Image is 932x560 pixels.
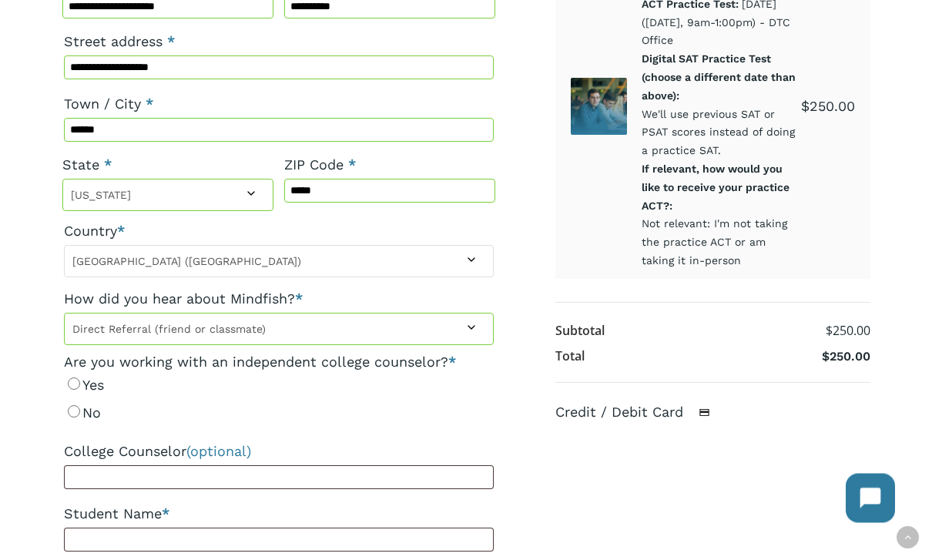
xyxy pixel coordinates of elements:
[104,157,112,173] abbr: required
[64,400,494,428] label: No
[146,96,153,112] abbr: required
[642,51,801,161] p: We'll use previous SAT or PSAT scores instead of doing a practice SAT.
[448,354,456,371] abbr: required
[167,34,175,50] abbr: required
[68,406,80,418] input: No
[826,323,870,340] bdi: 250.00
[642,51,798,106] dt: Digital SAT Practice Test (choose a different date than above):
[64,372,494,400] label: Yes
[64,29,494,56] label: Street address
[64,91,494,119] label: Town / City
[690,404,719,422] img: Credit / Debit Card
[555,319,605,345] th: Subtotal
[62,179,273,212] span: State
[642,161,801,271] p: Not relevant: I'm not taking the practice ACT or am taking it in-person
[65,318,493,341] span: Direct Referral (friend or classmate)
[555,344,585,367] th: Total
[64,246,494,278] span: Country
[64,354,456,372] legend: Are you working with an independent college counselor?
[186,444,251,460] span: (optional)
[555,404,726,421] label: Credit / Debit Card
[571,79,628,136] img: ACT SAT Pactice Test 1
[64,438,494,466] label: College Counselor
[801,99,810,115] span: $
[62,152,273,179] label: State
[801,99,855,115] bdi: 250.00
[63,184,273,207] span: Colorado
[822,350,830,364] span: $
[826,323,833,340] span: $
[64,314,494,346] span: Direct Referral (friend or classmate)
[68,378,80,391] input: Yes
[348,157,356,173] abbr: required
[822,350,870,364] bdi: 250.00
[284,152,495,179] label: ZIP Code
[64,218,494,246] label: Country
[64,501,494,528] label: Student Name
[65,250,493,273] span: United States (US)
[64,286,494,314] label: How did you hear about Mindfish?
[830,458,910,538] iframe: Chatbot
[642,161,798,216] dt: If relevant, how would you like to receive your practice ACT?:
